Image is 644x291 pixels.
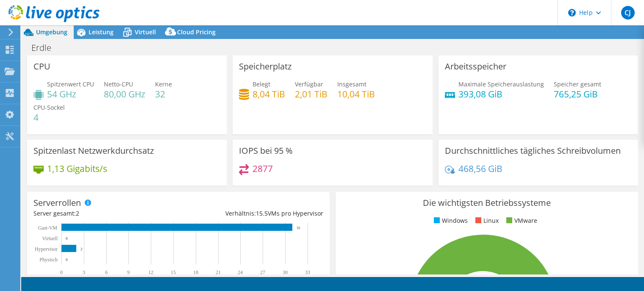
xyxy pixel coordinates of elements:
[458,89,544,99] h4: 393,08 GiB
[33,146,154,155] h3: Spitzenlast Netzwerkdurchsatz
[253,89,285,99] h4: 8,04 TiB
[342,198,632,208] h3: Die wichtigsten Betriebssysteme
[432,216,468,225] li: Windows
[80,247,83,251] text: 2
[216,269,221,275] text: 21
[458,80,544,88] span: Maximale Speicherauslastung
[554,89,601,99] h4: 765,25 GiB
[38,225,58,231] text: Gast-VM
[155,89,172,99] h4: 32
[47,89,94,99] h4: 54 GHz
[36,28,67,36] span: Umgebung
[337,89,375,99] h4: 10,04 TiB
[89,28,114,36] span: Leistung
[42,236,58,241] text: Virtuell
[295,80,323,88] span: Verfügbar
[239,146,293,155] h3: IOPS bei 95 %
[568,9,576,17] svg: \n
[135,28,156,36] span: Virtuell
[238,269,243,275] text: 24
[28,43,64,53] h1: Erdle
[33,198,81,208] h3: Serverrollen
[445,62,506,71] h3: Arbeitsspeicher
[33,113,65,122] h4: 4
[193,269,198,275] text: 18
[337,80,366,88] span: Insgesamt
[104,89,145,99] h4: 80,00 GHz
[47,164,107,173] h4: 1,13 Gigabits/s
[83,269,85,275] text: 3
[148,269,153,275] text: 12
[33,62,50,71] h3: CPU
[178,209,323,218] div: Verhältnis: VMs pro Hypervisor
[105,269,108,275] text: 6
[76,209,79,217] span: 2
[283,269,288,275] text: 30
[60,269,63,275] text: 0
[473,216,499,225] li: Linux
[104,80,133,88] span: Netto-CPU
[33,209,178,218] div: Server gesamt:
[256,209,268,217] span: 15.5
[554,80,601,88] span: Speicher gesamt
[305,269,310,275] text: 33
[66,258,68,262] text: 0
[127,269,130,275] text: 9
[33,103,65,111] span: CPU-Sockel
[621,6,635,19] span: CJ
[295,89,328,99] h4: 2,01 TiB
[35,246,58,252] text: Hypervisor
[253,80,270,88] span: Belegt
[297,226,300,230] text: 31
[171,269,176,275] text: 15
[239,62,291,71] h3: Speicherplatz
[47,80,94,88] span: Spitzenwert CPU
[177,28,216,36] span: Cloud Pricing
[253,164,273,173] h4: 2877
[66,236,68,241] text: 0
[39,257,58,263] text: Physisch
[155,80,172,88] span: Kerne
[504,216,537,225] li: VMware
[458,164,502,173] h4: 468,56 GiB
[260,269,265,275] text: 27
[445,146,621,155] h3: Durchschnittliches tägliches Schreibvolumen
